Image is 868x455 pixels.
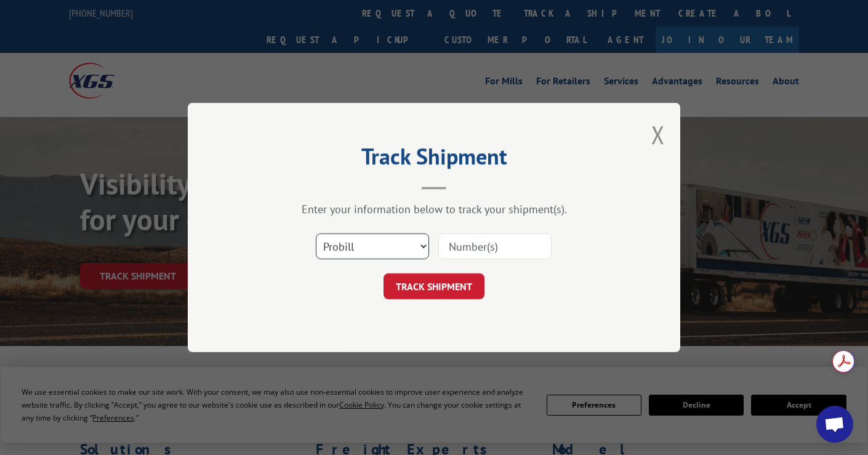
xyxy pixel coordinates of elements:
button: Close modal [651,118,665,151]
div: Open chat [816,406,853,443]
button: TRACK SHIPMENT [384,273,484,299]
h2: Track Shipment [249,148,619,171]
div: Enter your information below to track your shipment(s). [249,202,619,216]
input: Number(s) [438,233,552,259]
